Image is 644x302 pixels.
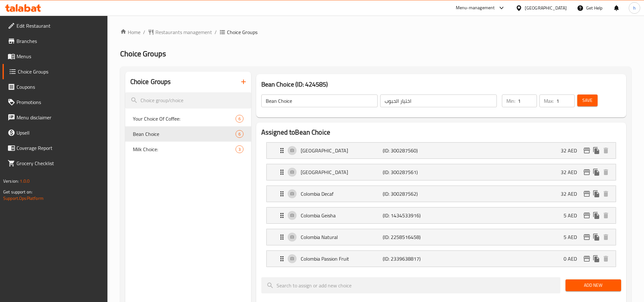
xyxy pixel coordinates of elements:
span: Choice Groups [18,68,102,75]
button: duplicate [592,167,601,177]
div: Bean Choice6 [125,126,251,142]
span: Add New [571,281,616,289]
p: Colombia Geisha [301,212,383,219]
p: (ID: 300287561) [383,168,437,176]
p: (ID: 1434533916) [383,212,437,219]
span: Menus [17,53,102,60]
a: Restaurants management [148,28,212,36]
h2: Assigned to Bean Choice [261,128,621,137]
div: Choices [236,115,243,123]
input: search [125,92,251,109]
p: 5 AED [564,233,582,241]
button: edit [582,146,592,155]
span: 6 [236,131,243,137]
p: 32 AED [561,190,582,198]
li: Expand [261,205,621,226]
span: Restaurants management [155,28,212,36]
button: duplicate [592,189,601,199]
p: Colombia Decaf [301,190,383,198]
div: Expand [267,207,616,223]
span: Milk Choice: [133,145,236,153]
div: Choices [236,130,243,138]
button: delete [601,167,611,177]
input: search [261,277,560,293]
p: [GEOGRAPHIC_DATA] [301,168,383,176]
div: Menu-management [456,4,495,12]
a: Coverage Report [3,140,107,156]
div: Your Choice Of Coffee:6 [125,111,251,126]
p: 32 AED [561,147,582,154]
span: Version: [3,177,19,185]
button: edit [582,232,592,242]
a: Home [120,28,140,36]
span: Choice Groups [227,28,257,36]
p: 5 AED [564,212,582,219]
button: duplicate [592,254,601,263]
h2: Choice Groups [130,77,171,87]
li: Expand [261,161,621,183]
p: Max: [544,97,554,105]
button: edit [582,167,592,177]
span: Edit Restaurant [17,22,102,30]
li: / [143,28,145,36]
div: [GEOGRAPHIC_DATA] [525,4,567,11]
span: Save [582,96,593,104]
a: Branches [3,33,107,49]
a: Support.OpsPlatform [3,194,44,202]
button: delete [601,146,611,155]
p: 32 AED [561,168,582,176]
span: Promotions [17,98,102,106]
button: delete [601,232,611,242]
button: duplicate [592,232,601,242]
p: Colombia Natural [301,233,383,241]
span: Upsell [17,129,102,137]
li: / [215,28,217,36]
p: Colombia Passion Fruit [301,255,383,263]
li: Expand [261,140,621,161]
button: edit [582,211,592,220]
span: Grocery Checklist [17,159,102,167]
button: edit [582,254,592,263]
a: Upsell [3,125,107,140]
span: 3 [236,146,243,152]
p: [GEOGRAPHIC_DATA] [301,147,383,154]
a: Choice Groups [3,64,107,79]
span: Your Choice Of Coffee: [133,115,236,123]
a: Promotions [3,95,107,110]
a: Grocery Checklist [3,156,107,171]
button: delete [601,254,611,263]
span: Coverage Report [17,144,102,152]
p: (ID: 2339638817) [383,255,437,263]
button: delete [601,189,611,199]
div: Expand [267,251,616,267]
a: Menus [3,49,107,64]
div: Milk Choice:3 [125,142,251,157]
li: Expand [261,226,621,248]
p: 0 AED [564,255,582,263]
button: Save [577,95,598,106]
span: 6 [236,116,243,122]
h3: Bean Choice (ID: 424585) [261,79,621,89]
button: Add New [565,279,621,291]
span: Get support on: [3,188,32,196]
span: h [633,4,636,11]
span: Choice Groups [120,46,166,61]
p: (ID: 2258516458) [383,233,437,241]
div: Choices [236,145,243,153]
div: Expand [267,143,616,158]
button: edit [582,189,592,199]
li: Expand [261,248,621,270]
p: (ID: 300287562) [383,190,437,198]
button: duplicate [592,146,601,155]
span: 1.0.0 [20,177,30,185]
nav: breadcrumb [120,28,631,36]
div: Expand [267,186,616,202]
span: Bean Choice [133,130,236,138]
p: (ID: 300287560) [383,147,437,154]
div: Expand [267,164,616,180]
p: Min: [506,97,515,105]
a: Menu disclaimer [3,110,107,125]
span: Branches [17,37,102,45]
span: Coupons [17,83,102,91]
a: Coupons [3,79,107,95]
